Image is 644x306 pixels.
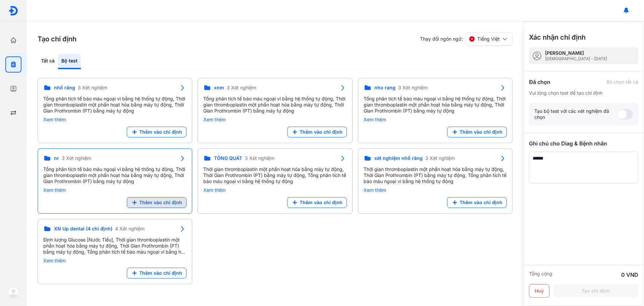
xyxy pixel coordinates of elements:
[43,237,186,255] div: Định lượng Glucose [Nước Tiểu], Thời gian thromboplastin một phần hoạt hóa bằng máy tự động, Thời...
[300,129,342,135] span: Thêm vào chỉ định
[447,127,507,137] button: Thêm vào chỉ định
[545,56,607,61] div: [DEMOGRAPHIC_DATA] - [DATE]
[545,50,607,56] div: [PERSON_NAME]
[364,96,507,114] div: Tổng phân tích tế bào máu ngoại vi bằng hệ thống tự động, Thời gian thromboplastin một phần hoạt ...
[621,271,638,279] div: 0 VND
[460,200,502,206] span: Thêm vào chỉ định
[529,78,550,86] div: Đã chọn
[54,226,112,232] span: XN Up dental (4 chỉ định)
[127,197,186,208] button: Thêm vào chỉ định
[529,271,552,279] div: Tổng cộng
[8,6,18,16] img: logo
[287,197,347,208] button: Thêm vào chỉ định
[54,85,75,91] span: nhổ răng
[43,258,186,264] div: Xem thêm
[127,127,186,137] button: Thêm vào chỉ định
[529,139,638,147] div: Ghi chú cho Diag & Bệnh nhân
[38,54,58,69] div: Tất cả
[364,117,507,123] div: Xem thêm
[287,127,347,137] button: Thêm vào chỉ định
[227,85,256,91] span: 3 Xét nghiệm
[203,117,346,123] div: Xem thêm
[62,155,91,161] span: 3 Xét nghiệm
[54,155,59,161] span: nr
[139,129,182,135] span: Thêm vào chỉ định
[214,155,242,161] span: TỔNG QUÁT
[300,200,342,206] span: Thêm vào chỉ định
[139,200,182,206] span: Thêm vào chỉ định
[139,270,182,276] span: Thêm vào chỉ định
[203,166,346,184] div: Thời gian thromboplastin một phần hoạt hóa bằng máy tự động, Thời Gian Prothrombin (PT) bằng máy ...
[43,96,186,114] div: Tổng phân tích tế bào máu ngoại vi bằng hệ thống tự động, Thời gian thromboplastin một phần hoạt ...
[364,187,507,193] div: Xem thêm
[477,36,500,42] span: Tiếng Việt
[58,54,81,69] div: Bộ test
[398,85,428,91] span: 3 Xét nghiệm
[203,96,346,114] div: Tổng phân tích tế bào máu ngoại vi bằng hệ thống tự động, Thời gian thromboplastin một phần hoạt ...
[534,108,617,120] div: Tạo bộ test với các xét nghiệm đã chọn
[447,197,507,208] button: Thêm vào chỉ định
[78,85,107,91] span: 3 Xét nghiệm
[43,166,186,184] div: Tổng phân tích tế bào máu ngoại vi bằng hệ thống tự động, Thời gian thromboplastin một phần hoạt ...
[8,287,19,298] img: logo
[374,155,423,161] span: xét nghiệm nhổ răng
[460,129,502,135] span: Thêm vào chỉ định
[553,284,638,298] button: Tạo chỉ định
[127,268,186,278] button: Thêm vào chỉ định
[529,90,638,96] div: Vui lòng chọn test để tạo chỉ định
[529,284,549,298] button: Huỷ
[529,33,586,42] h3: Xác nhận chỉ định
[115,226,145,232] span: 4 Xét nghiệm
[214,85,224,91] span: xnm
[245,155,274,161] span: 3 Xét nghiệm
[425,155,455,161] span: 3 Xét nghiệm
[420,32,513,46] div: Thay đổi ngôn ngữ:
[374,85,395,91] span: nho rang
[43,117,186,123] div: Xem thêm
[606,79,638,85] div: Bỏ chọn tất cả
[203,187,346,193] div: Xem thêm
[364,166,507,184] div: Thời gian thromboplastin một phần hoạt hóa bằng máy tự động, Thời Gian Prothrombin (PT) bằng máy ...
[38,34,76,44] h3: Tạo chỉ định
[43,187,186,193] div: Xem thêm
